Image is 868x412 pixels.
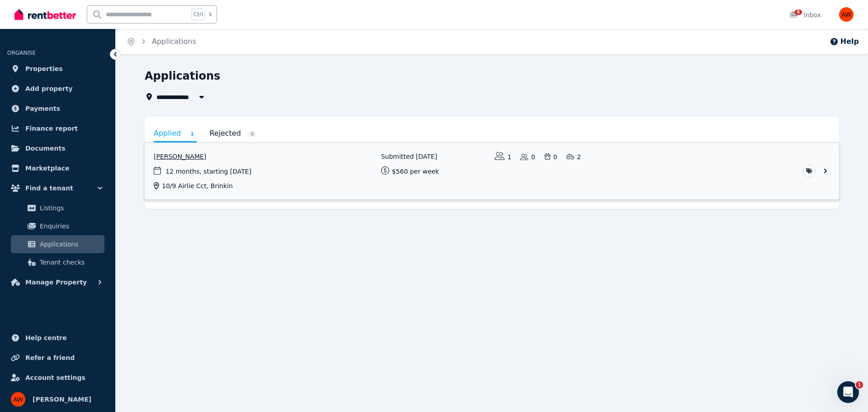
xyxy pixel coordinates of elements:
a: View application: Jince Mathew [145,143,839,199]
a: Documents [7,139,108,157]
span: 1 [856,381,863,388]
a: Help centre [7,329,108,347]
img: Abi Wheeler [11,392,25,407]
a: Tenant checks [11,253,104,271]
button: Find a tenant [7,179,108,197]
span: Marketplace [25,163,69,174]
span: [PERSON_NAME] [33,394,91,405]
a: Listings [11,199,104,217]
span: Documents [25,143,66,154]
span: Manage Property [25,277,87,288]
img: RentBetter [14,8,76,21]
span: Enquiries [40,221,101,232]
span: Add property [25,83,73,94]
a: Properties [7,60,108,78]
a: Rejected [209,126,257,141]
a: Add property [7,80,108,98]
div: Inbox [789,10,821,19]
a: Finance report [7,119,108,137]
span: 4 [795,9,802,15]
a: Applications [11,235,104,253]
img: Abi Wheeler [839,7,854,22]
span: Refer a friend [25,352,75,363]
span: Tenant checks [40,257,101,268]
a: Marketplace [7,159,108,177]
button: Manage Property [7,273,108,291]
span: 0 [248,131,257,137]
nav: Breadcrumb [116,29,207,54]
a: Applications [152,37,196,46]
a: Account settings [7,369,108,387]
span: k [209,11,212,18]
span: ORGANISE [7,50,36,56]
span: Applications [40,239,101,250]
a: Refer a friend [7,349,108,367]
span: Finance report [25,123,78,134]
span: Help centre [25,332,67,343]
span: Find a tenant [25,183,73,194]
span: Properties [25,63,63,74]
span: Payments [25,103,60,114]
a: Enquiries [11,217,104,235]
span: 1 [188,131,197,137]
iframe: Intercom live chat [837,381,859,403]
span: Account settings [25,372,85,383]
span: Ctrl [191,9,205,20]
h1: Applications [145,69,220,83]
button: Help [830,36,859,47]
a: Applied [154,126,197,142]
a: Payments [7,99,108,118]
span: Listings [40,203,101,213]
